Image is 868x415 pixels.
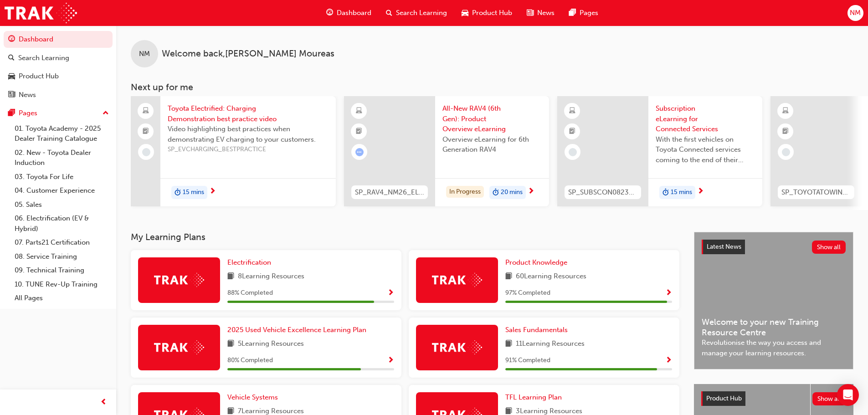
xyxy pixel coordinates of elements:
[8,36,15,44] span: guage-icon
[442,103,542,134] span: All-New RAV4 (6th Gen): Product Overview eLearning
[781,187,851,198] span: SP_TOYOTATOWING_0424
[11,146,113,170] a: 02. New - Toyota Dealer Induction
[386,7,392,19] span: search-icon
[702,317,846,338] span: Welcome to your new Training Resource Centre
[569,105,575,117] span: learningResourceType_ELEARNING-icon
[396,8,447,18] span: Search Learning
[665,289,672,297] span: Show Progress
[387,287,394,299] button: Show Progress
[569,7,576,19] span: pages-icon
[227,325,370,335] a: 2025 Used Vehicle Excellence Learning Plan
[694,232,853,369] a: Latest NewsShow allWelcome to your new Training Resource CentreRevolutionise the way you access a...
[472,8,512,18] span: Product Hub
[11,198,113,212] a: 05. Sales
[319,4,379,22] a: guage-iconDashboard
[227,257,275,268] a: Electrification
[337,8,371,18] span: Dashboard
[183,187,204,198] span: 15 mins
[505,325,571,335] a: Sales Fundamentals
[493,187,499,199] span: duration-icon
[344,96,549,206] a: SP_RAV4_NM26_EL01All-New RAV4 (6th Gen): Product Overview eLearningOverview eLearning for 6th Gen...
[11,263,113,277] a: 09. Technical Training
[665,355,672,366] button: Show Progress
[837,384,859,406] div: Open Intercom Messenger
[782,148,790,156] span: learningRecordVerb_NONE-icon
[11,122,113,146] a: 01. Toyota Academy - 2025 Dealer Training Catalogue
[580,8,598,18] span: Pages
[656,134,755,165] span: With the first vehicles on Toyota Connected services coming to the end of their complimentary per...
[442,134,542,155] span: Overview eLearning for 6th Generation RAV4
[116,82,868,92] h3: Next up for me
[168,103,329,124] span: Toyota Electrified: Charging Demonstration best practice video
[238,271,304,282] span: 8 Learning Resources
[8,109,15,118] span: pages-icon
[516,271,586,282] span: 60 Learning Resources
[505,393,562,401] span: TFL Learning Plan
[702,338,846,358] span: Revolutionise the way you access and manage your learning resources.
[569,148,577,156] span: learningRecordVerb_NONE-icon
[103,108,109,119] span: up-icon
[143,126,149,138] span: booktick-icon
[812,392,847,405] button: Show all
[356,105,362,117] span: learningResourceType_ELEARNING-icon
[142,148,150,156] span: learningRecordVerb_NONE-icon
[501,187,523,198] span: 20 mins
[505,338,512,350] span: book-icon
[706,395,742,402] span: Product Hub
[562,4,606,22] a: pages-iconPages
[227,338,234,350] span: book-icon
[505,326,568,334] span: Sales Fundamentals
[355,148,364,156] span: learningRecordVerb_ATTEMPT-icon
[227,326,366,334] span: 2025 Used Vehicle Excellence Learning Plan
[671,187,692,198] span: 15 mins
[5,3,77,23] img: Trak
[227,355,273,366] span: 80 % Completed
[8,91,15,99] span: news-icon
[11,170,113,184] a: 03. Toyota For Life
[663,187,669,199] span: duration-icon
[519,4,562,22] a: news-iconNews
[665,357,672,365] span: Show Progress
[701,391,846,406] a: Product HubShow all
[454,4,519,22] a: car-iconProduct Hub
[387,289,394,297] span: Show Progress
[227,288,273,298] span: 88 % Completed
[131,96,336,206] a: Toyota Electrified: Charging Demonstration best practice videoVideo highlighting best practices w...
[175,187,181,199] span: duration-icon
[4,50,113,67] a: Search Learning
[4,31,113,48] a: Dashboard
[656,103,755,134] span: Subscription eLearning for Connected Services
[812,241,846,254] button: Show all
[462,7,468,19] span: car-icon
[162,49,334,59] span: Welcome back , [PERSON_NAME] Moureas
[355,187,424,198] span: SP_RAV4_NM26_EL01
[505,355,550,366] span: 91 % Completed
[19,71,59,82] div: Product Hub
[4,29,113,105] button: DashboardSearch LearningProduct HubNews
[143,105,149,117] span: laptop-icon
[11,184,113,198] a: 04. Customer Experience
[168,124,329,144] span: Video highlighting best practices when demonstrating EV charging to your customers.
[227,393,278,401] span: Vehicle Systems
[782,126,789,138] span: booktick-icon
[139,49,150,59] span: NM
[568,187,637,198] span: SP_SUBSCON0823_EL
[707,243,741,251] span: Latest News
[432,273,482,287] img: Trak
[4,105,113,122] button: Pages
[326,7,333,19] span: guage-icon
[11,211,113,236] a: 06. Electrification (EV & Hybrid)
[227,271,234,282] span: book-icon
[505,392,565,403] a: TFL Learning Plan
[227,392,282,403] a: Vehicle Systems
[528,188,534,196] span: next-icon
[847,5,863,21] button: NM
[19,90,36,100] div: News
[505,257,571,268] a: Product Knowledge
[19,108,37,118] div: Pages
[702,240,846,254] a: Latest NewsShow all
[379,4,454,22] a: search-iconSearch Learning
[432,340,482,354] img: Trak
[154,273,204,287] img: Trak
